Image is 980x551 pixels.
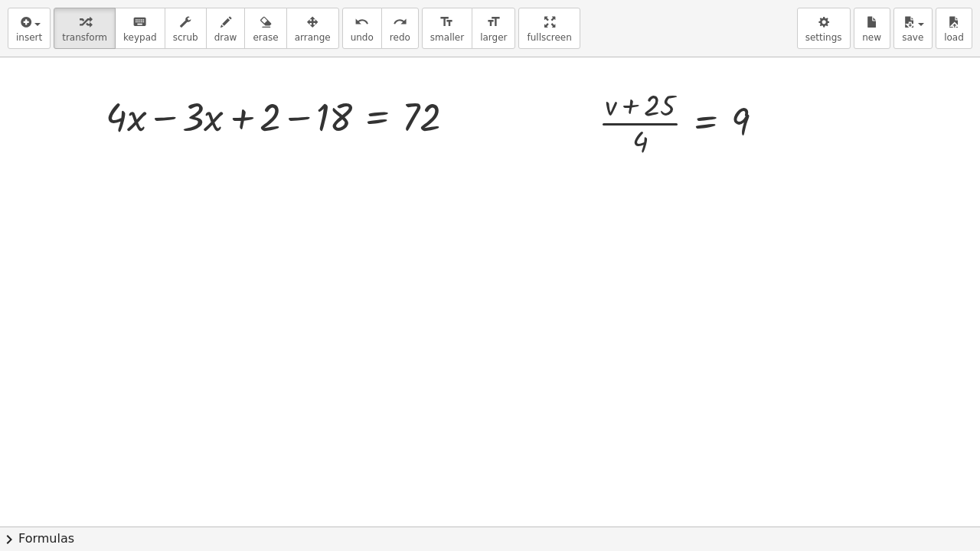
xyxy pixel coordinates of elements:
span: new [862,32,881,43]
i: keyboard [132,13,147,31]
span: draw [214,32,237,43]
span: arrange [295,32,331,43]
button: keyboardkeypad [115,8,165,49]
button: settings [797,8,851,49]
i: format_size [486,13,501,31]
span: undo [351,32,374,43]
span: insert [16,32,42,43]
button: draw [206,8,246,49]
button: insert [8,8,51,49]
span: transform [62,32,107,43]
button: load [936,8,972,49]
button: redoredo [381,8,419,49]
span: smaller [430,32,464,43]
button: save [893,8,933,49]
i: format_size [439,13,454,31]
span: load [944,32,964,43]
span: erase [253,32,278,43]
button: arrange [286,8,339,49]
span: scrub [173,32,198,43]
span: redo [390,32,410,43]
button: undoundo [342,8,382,49]
i: undo [354,13,369,31]
span: settings [805,32,842,43]
button: fullscreen [518,8,580,49]
button: erase [244,8,286,49]
span: keypad [123,32,157,43]
span: save [902,32,923,43]
button: scrub [165,8,207,49]
span: larger [480,32,507,43]
span: fullscreen [527,32,571,43]
button: format_sizesmaller [422,8,472,49]
i: redo [393,13,407,31]
button: new [854,8,890,49]
button: format_sizelarger [472,8,515,49]
button: transform [54,8,116,49]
